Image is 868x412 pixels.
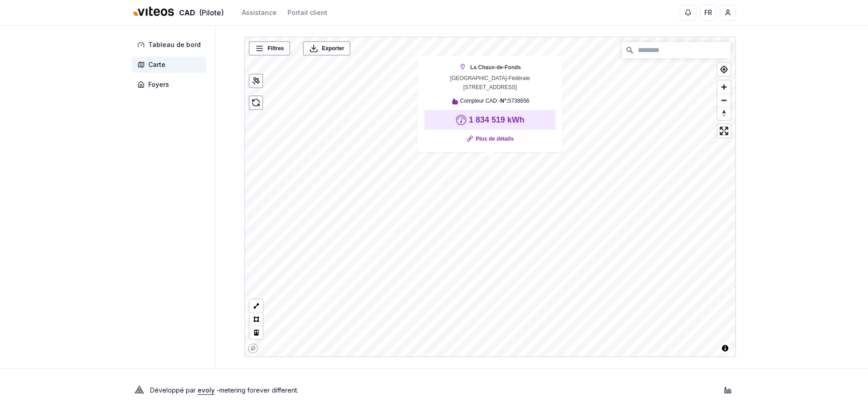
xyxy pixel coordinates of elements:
div: [GEOGRAPHIC_DATA]-Fédérale [STREET_ADDRESS] [425,63,556,92]
button: Toggle attribution [720,343,731,354]
button: LineString tool (l) [250,299,263,313]
button: Find my location [717,63,731,76]
span: FR [704,8,712,17]
span: (Pilote) [199,7,224,18]
a: Mapbox homepage [248,343,258,354]
button: Zoom in [717,81,731,94]
span: Exporter [322,44,344,53]
button: Delete [250,326,263,339]
span: Carte [148,60,165,69]
span: Compteur CAD - 5738656 [460,96,529,105]
button: Enter fullscreen [717,124,731,137]
a: Portail client [288,8,327,17]
span: Filtres [268,44,284,53]
a: Carte [132,57,210,73]
canvas: Map [245,38,737,358]
strong: 1 834 519 kWh [469,115,524,124]
button: FR [700,5,716,21]
span: Tableau de bord [148,40,201,49]
a: Foyers [132,76,210,93]
button: Reset bearing to north [717,107,731,120]
input: Chercher [622,42,731,58]
span: Foyers [148,80,169,89]
img: Viteos - CAD Logo [132,1,175,23]
a: CAD(Pilote) [132,3,224,23]
img: Evoly Logo [132,383,146,398]
a: Tableau de bord [132,37,210,53]
a: Plus de détails [476,134,514,143]
span: Reset bearing to north [717,107,731,120]
span: CAD [179,7,195,18]
span: Zoom out [717,94,731,107]
button: Zoom out [717,94,731,107]
p: Développé par - metering forever different . [150,384,298,397]
button: Polygon tool (p) [250,313,263,326]
a: Assistance [242,8,277,17]
a: evoly [198,386,215,394]
strong: La Chaux-de-Fonds [470,63,521,72]
strong: N°: [500,98,508,104]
